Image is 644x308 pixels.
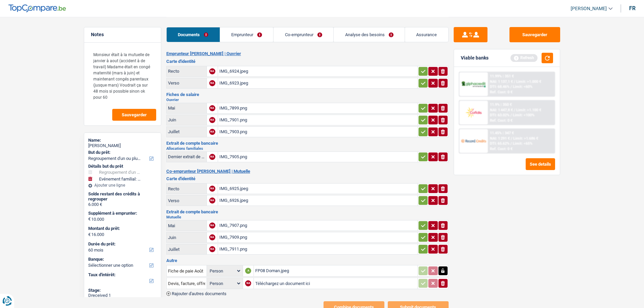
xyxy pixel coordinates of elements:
div: Viable banks [461,55,488,61]
span: Limit: >1.000 € [516,79,541,84]
a: Co-emprunteur [273,27,333,42]
div: Stage: [88,288,157,293]
div: 11.9% | 350 € [490,102,512,107]
div: 11.45% | 347 € [490,131,514,135]
span: Limit: <100% [513,113,534,117]
h3: Extrait de compte bancaire [166,210,449,214]
div: NA [209,154,215,160]
span: / [514,108,515,112]
div: Verso [168,80,205,86]
h3: Fiches de salaire [166,92,449,97]
div: Mai [168,223,205,228]
a: Analyse des besoins [334,27,405,42]
button: Sauvegarder [509,27,560,42]
div: 6.000 € [88,202,157,207]
div: Ref. Cost: 0 € [490,147,512,151]
div: NA [209,246,215,252]
h2: Mutuelle [166,215,449,219]
span: € [88,232,91,237]
img: Record Credits [461,135,486,147]
span: DTI: 63.02% [490,113,509,117]
div: IMG_7901.png [219,115,416,125]
div: NA [209,222,215,229]
h5: Notes [91,32,154,38]
label: Taux d'intérêt: [88,272,156,278]
span: Rajouter d'autres documents [172,291,226,296]
div: FP08 Doman.jpeg [255,266,416,276]
span: / [510,141,512,146]
h2: Ouvrier [166,98,449,102]
div: IMG_7909.png [219,232,416,242]
div: NA [209,186,215,192]
span: DTI: 65.62% [490,141,509,146]
div: NA [209,117,215,123]
div: NA [209,129,215,135]
div: NA [245,280,251,286]
div: IMG_6924.jpeg [219,66,416,76]
div: NA [209,68,215,74]
span: / [514,79,515,84]
h3: Carte d'identité [166,176,449,181]
span: Limit: <65% [513,141,532,146]
label: Durée du prêt: [88,241,156,247]
img: Cofidis [461,106,486,119]
button: Rajouter d'autres documents [166,291,226,296]
div: Recto [168,69,205,74]
span: / [510,113,512,117]
div: IMG_7899.png [219,103,416,113]
h2: Emprunteur [PERSON_NAME] | Ouvrier [166,51,449,56]
div: Verso [168,198,205,203]
h3: Extrait de compte bancaire [166,141,449,145]
a: Emprunteur [220,27,273,42]
div: NA [209,197,215,204]
div: IMG_7903.png [219,127,416,137]
div: Ref. Cost: 0 € [490,118,512,123]
div: Solde restant des crédits à regrouper [88,191,157,202]
span: DTI: 68.46% [490,85,509,89]
div: Dernier extrait de compte pour vos allocations familiales [168,154,205,159]
span: Limit: >1.686 € [513,136,538,141]
div: Juillet [168,129,205,134]
div: Name: [88,138,157,143]
div: IMG_7907.png [219,220,416,231]
img: AlphaCredit [461,80,486,88]
label: Supplément à emprunter: [88,211,156,216]
div: 11.99% | 351 € [490,74,514,78]
div: Recto [168,186,205,191]
div: A [245,268,251,274]
div: Refresh [510,54,538,62]
a: Assurance [405,27,448,42]
span: [PERSON_NAME] [571,6,607,11]
span: NAI: 1 291 € [490,136,510,141]
div: IMG_6923.jpeg [219,78,416,88]
div: IMG_7905.png [219,152,416,162]
span: / [511,136,512,141]
div: IMG_6926.jpeg [219,195,416,206]
div: Juin [168,235,205,240]
span: NAI: 1 447,8 € [490,108,513,112]
span: Sauvegarder [122,113,147,117]
img: TopCompare Logo [8,4,66,13]
div: Juin [168,117,205,122]
div: Détails but du prêt [88,164,157,169]
h2: Co-emprunteur [PERSON_NAME] | Mutuelle [166,169,449,174]
div: Ref. Cost: 0 € [490,90,512,94]
div: Ajouter une ligne [88,183,157,188]
div: NA [209,234,215,240]
div: IMG_7911.png [219,244,416,254]
h3: Autre [166,258,449,263]
h2: Allocations familiales [166,147,449,150]
div: [PERSON_NAME] [88,143,157,148]
button: Sauvegarder [112,109,156,121]
span: / [510,85,512,89]
h3: Carte d'identité [166,59,449,64]
span: NAI: 1 137,1 € [490,79,513,84]
div: Juillet [168,247,205,252]
div: Dreceived 1 [88,293,157,298]
div: Mai [168,105,205,111]
button: See details [526,158,555,170]
label: But du prêt: [88,150,156,155]
div: fr [629,5,636,11]
label: Montant du prêt: [88,226,156,231]
div: NA [209,105,215,111]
